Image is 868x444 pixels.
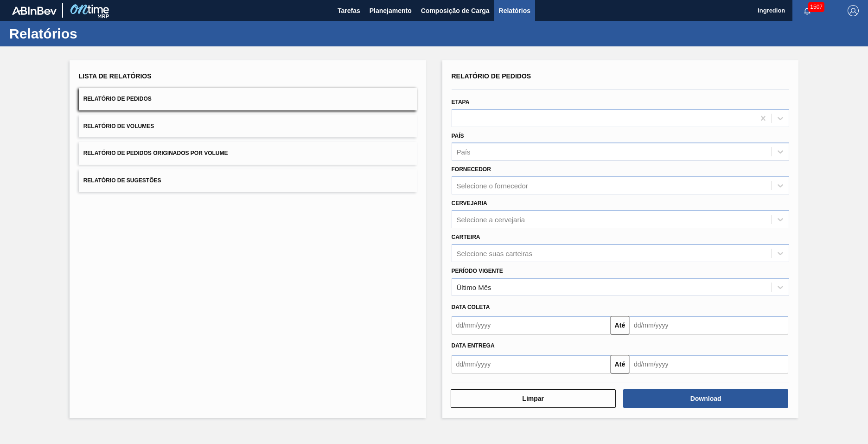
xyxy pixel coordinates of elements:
img: TNhmsLtSVTkK8tSr43FrP2fwEKptu5GPRR3wAAAABJRU5ErkJggg== [12,6,57,15]
span: Relatório de Sugestões [83,177,161,184]
input: dd/mm/yyyy [452,355,611,373]
label: Período Vigente [452,268,503,274]
span: 1507 [808,2,824,12]
span: Relatório de Pedidos [83,96,152,102]
span: Relatório de Volumes [83,123,154,129]
label: Etapa [452,99,470,105]
div: Selecione a cervejaria [457,215,525,223]
button: Relatório de Pedidos Originados por Volume [79,142,417,165]
span: Relatório de Pedidos Originados por Volume [83,150,228,156]
input: dd/mm/yyyy [452,316,611,335]
span: Tarefas [338,5,360,16]
input: dd/mm/yyyy [629,355,788,373]
button: Limpar [451,389,616,408]
button: Relatório de Pedidos [79,88,417,110]
input: dd/mm/yyyy [629,316,788,335]
button: Notificações [792,4,822,17]
label: País [452,133,464,139]
button: Relatório de Volumes [79,115,417,138]
span: Data coleta [452,304,490,310]
span: Relatórios [499,5,530,16]
button: Até [611,316,629,335]
span: Composição de Carga [421,5,490,16]
div: Selecione o fornecedor [457,182,528,190]
label: Fornecedor [452,166,491,173]
div: Selecione suas carteiras [457,249,532,257]
span: Planejamento [370,5,412,16]
label: Carteira [452,234,480,240]
button: Até [611,355,629,373]
button: Download [623,389,788,408]
span: Lista de Relatórios [79,72,152,80]
span: Data entrega [452,342,495,349]
div: Último Mês [457,283,491,291]
label: Cervejaria [452,200,487,206]
h1: Relatórios [9,28,174,39]
div: País [457,148,471,156]
img: Logout [848,5,859,16]
span: Relatório de Pedidos [452,72,531,80]
button: Relatório de Sugestões [79,169,417,192]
